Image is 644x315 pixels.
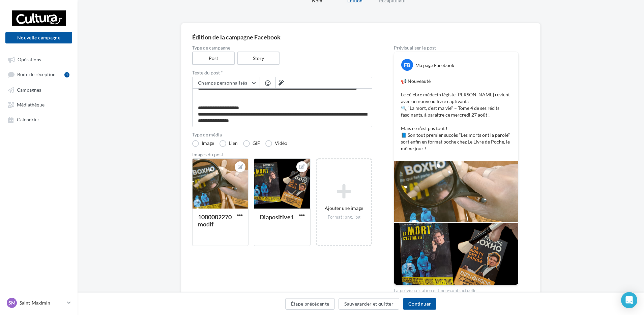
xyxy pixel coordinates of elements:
[4,113,74,125] a: Calendrier
[401,78,511,152] p: 📢 Nouveauté Le célèbre médecin légiste [PERSON_NAME] revient avec un nouveau livre captivant : 🔍 ...
[415,62,454,69] div: Ma page Facebook
[198,80,247,86] span: Champs personnalisés
[621,292,637,308] div: Open Intercom Messenger
[285,298,335,310] button: Étape précédente
[219,140,238,147] label: Lien
[4,98,74,111] a: Médiathèque
[17,102,45,107] span: Médiathèque
[17,117,39,123] span: Calendrier
[401,59,413,71] div: FB
[243,140,260,147] label: GIF
[192,152,372,157] div: Images du post
[4,68,74,81] a: Boîte de réception1
[192,45,372,50] label: Type de campagne
[4,84,74,96] a: Campagnes
[17,87,41,93] span: Campagnes
[394,45,519,50] div: Prévisualiser le post
[20,300,64,306] p: Saint-Maximin
[394,285,519,294] div: La prévisualisation est non-contractuelle
[237,52,280,65] label: Story
[8,300,16,306] span: SM
[198,213,234,228] div: 1000002270_modif
[192,132,372,137] label: Type de média
[192,140,214,147] label: Image
[4,53,74,65] a: Opérations
[5,296,72,309] a: SM Saint-Maximin
[5,32,72,43] button: Nouvelle campagne
[192,34,529,40] div: Édition de la campagne Facebook
[193,77,260,89] button: Champs personnalisés
[403,298,436,310] button: Continuer
[18,57,41,62] span: Opérations
[339,298,399,310] button: Sauvegarder et quitter
[192,70,372,75] label: Texte du post *
[260,213,294,221] div: Diapositive1
[192,52,235,65] label: Post
[17,72,56,77] span: Boîte de réception
[265,140,287,147] label: Vidéo
[64,72,69,77] div: 1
